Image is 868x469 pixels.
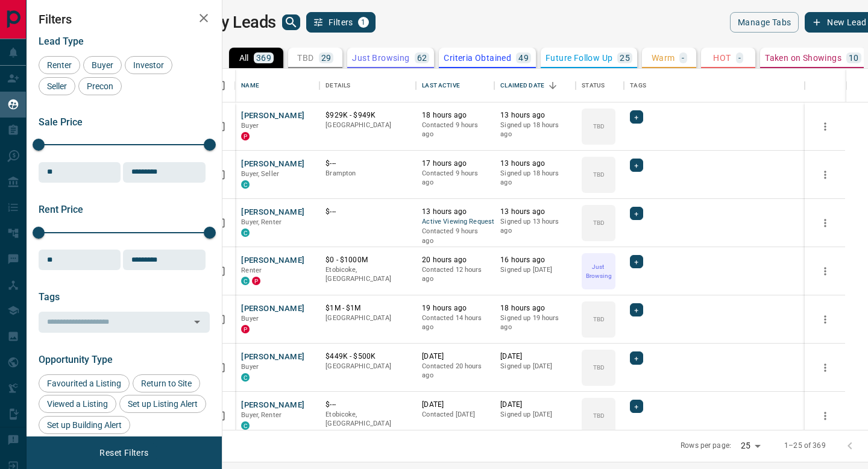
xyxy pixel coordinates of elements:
[241,303,304,315] button: [PERSON_NAME]
[241,277,250,285] div: condos.ca
[593,363,605,372] p: TBD
[816,407,834,425] button: more
[417,54,427,62] p: 62
[87,60,118,70] span: Buyer
[500,217,570,236] p: Signed up 13 hours ago
[500,255,570,265] p: 16 hours ago
[39,416,130,434] div: Set up Building Alert
[634,256,638,268] span: +
[297,54,313,62] p: TBD
[325,303,410,313] p: $1M - $1M
[319,69,416,102] div: Details
[500,303,570,313] p: 18 hours ago
[422,400,488,410] p: [DATE]
[241,170,279,178] span: Buyer, Seller
[576,69,624,102] div: Status
[92,442,156,463] button: Reset Filters
[133,374,200,392] div: Return to Site
[325,400,410,410] p: $---
[582,69,605,102] div: Status
[241,228,250,237] div: condos.ca
[235,69,319,102] div: Name
[630,400,643,413] div: +
[241,351,304,363] button: [PERSON_NAME]
[634,400,638,412] span: +
[422,255,488,265] p: 20 hours ago
[39,56,80,74] div: Renter
[39,374,130,392] div: Favourited a Listing
[500,169,570,187] p: Signed up 18 hours ago
[321,54,332,62] p: 29
[634,159,638,171] span: +
[500,121,570,139] p: Signed up 18 hours ago
[630,159,643,172] div: +
[546,54,612,62] p: Future Follow Up
[630,351,643,365] div: +
[241,411,281,419] span: Buyer, Renter
[730,12,799,33] button: Manage Tabs
[544,77,561,94] button: Sort
[241,421,250,430] div: condos.ca
[422,69,459,102] div: Last Active
[583,262,614,280] p: Just Browsing
[325,121,410,130] p: [GEOGRAPHIC_DATA]
[500,400,570,410] p: [DATE]
[189,313,206,330] button: Open
[593,411,605,420] p: TBD
[620,54,630,62] p: 25
[422,227,488,245] p: Contacted 9 hours ago
[43,60,76,70] span: Renter
[241,122,259,130] span: Buyer
[325,265,410,284] p: Etobicoke, [GEOGRAPHIC_DATA]
[359,18,368,27] span: 1
[325,351,410,362] p: $449K - $500K
[593,170,605,179] p: TBD
[500,69,544,102] div: Claimed Date
[119,395,206,413] div: Set up Listing Alert
[207,13,276,32] h1: My Leads
[241,315,259,323] span: Buyer
[816,310,834,329] button: more
[422,303,488,313] p: 19 hours ago
[630,69,646,102] div: Tags
[39,116,83,128] span: Sale Price
[630,110,643,124] div: +
[624,69,805,102] div: Tags
[325,362,410,371] p: [GEOGRAPHIC_DATA]
[43,420,126,430] span: Set up Building Alert
[39,204,83,215] span: Rent Price
[500,207,570,217] p: 13 hours ago
[494,69,576,102] div: Claimed Date
[43,399,112,409] span: Viewed a Listing
[816,262,834,280] button: more
[352,54,409,62] p: Just Browsing
[325,169,410,178] p: Brampton
[816,359,834,377] button: more
[422,217,488,227] span: Active Viewing Request
[43,379,125,388] span: Favourited a Listing
[422,121,488,139] p: Contacted 9 hours ago
[39,77,75,95] div: Seller
[444,54,511,62] p: Criteria Obtained
[422,169,488,187] p: Contacted 9 hours ago
[39,12,210,27] h2: Filters
[500,313,570,332] p: Signed up 19 hours ago
[241,373,250,382] div: condos.ca
[241,110,304,122] button: [PERSON_NAME]
[256,54,271,62] p: 369
[282,14,300,30] button: search button
[39,395,116,413] div: Viewed a Listing
[593,122,605,131] p: TBD
[129,60,168,70] span: Investor
[325,69,350,102] div: Details
[83,56,122,74] div: Buyer
[325,255,410,265] p: $0 - $1000M
[78,77,122,95] div: Precon
[500,110,570,121] p: 13 hours ago
[422,410,488,420] p: Contacted [DATE]
[422,362,488,380] p: Contacted 20 hours ago
[500,265,570,275] p: Signed up [DATE]
[241,266,262,274] span: Renter
[83,81,118,91] span: Precon
[682,54,684,62] p: -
